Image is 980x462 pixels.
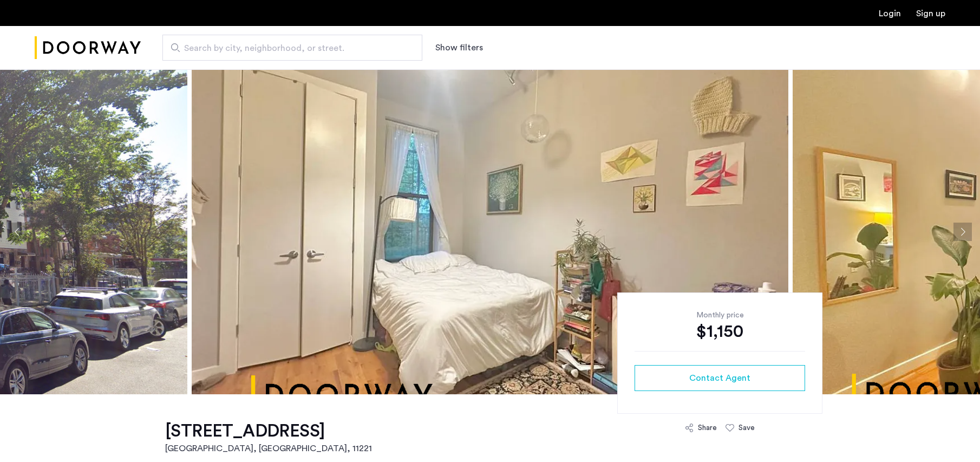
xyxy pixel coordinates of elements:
h1: [STREET_ADDRESS] [165,420,372,442]
img: apartment [192,69,788,394]
span: Search by city, neighborhood, or street. [184,42,392,55]
span: Contact Agent [689,372,750,385]
button: Show or hide filters [435,41,483,54]
a: Login [879,9,901,18]
a: [STREET_ADDRESS][GEOGRAPHIC_DATA], [GEOGRAPHIC_DATA], 11221 [165,420,372,455]
h2: [GEOGRAPHIC_DATA], [GEOGRAPHIC_DATA] , 11221 [165,442,372,455]
button: Next apartment [953,223,972,241]
div: Save [739,422,755,433]
a: Registration [916,9,945,18]
a: Cazamio Logo [35,28,141,68]
div: Share [698,422,717,433]
input: Apartment Search [162,35,422,61]
img: logo [35,28,141,68]
div: $1,150 [635,321,805,342]
div: Monthly price [635,310,805,321]
button: button [635,365,805,391]
button: Previous apartment [8,223,27,241]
